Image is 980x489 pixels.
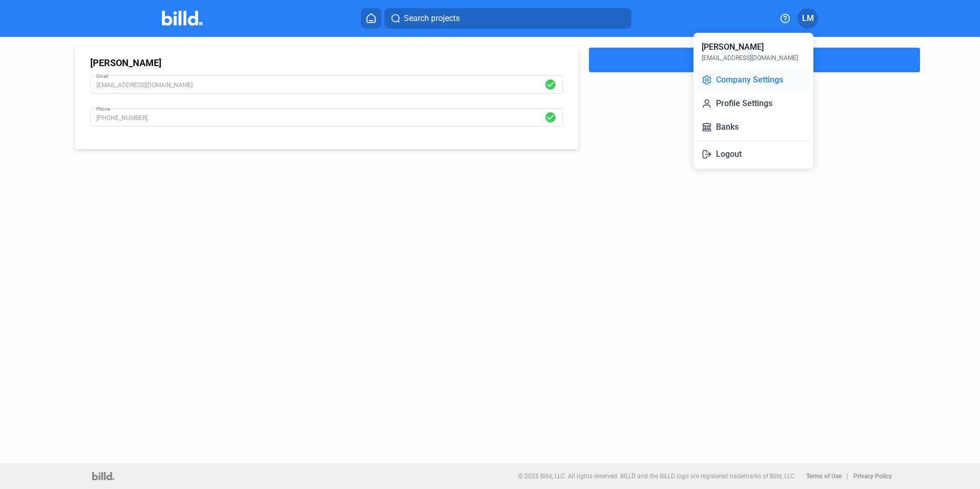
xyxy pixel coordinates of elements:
button: Profile Settings [698,93,809,114]
button: Logout [698,144,809,165]
div: [PERSON_NAME] [702,41,764,53]
button: Company Settings [698,70,809,90]
button: Banks [698,117,809,137]
div: [EMAIL_ADDRESS][DOMAIN_NAME] [702,53,798,63]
